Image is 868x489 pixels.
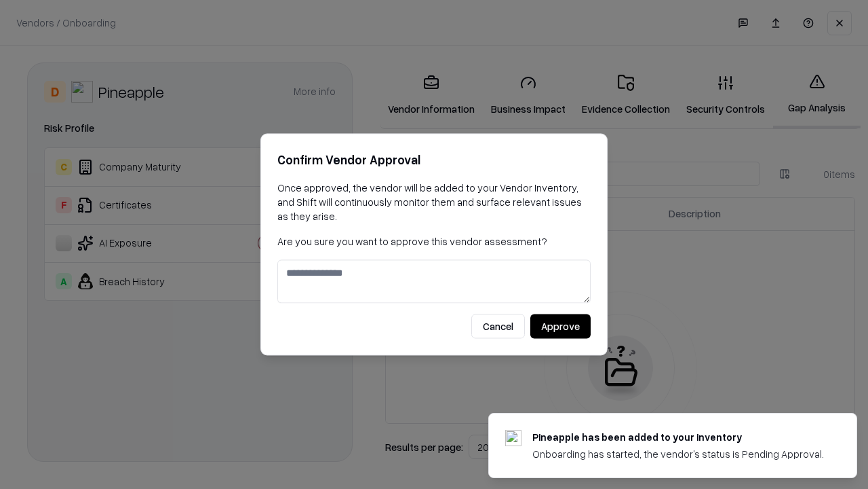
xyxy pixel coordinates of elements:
button: Approve [530,314,591,339]
div: Onboarding has started, the vendor's status is Pending Approval. [532,447,824,461]
h2: Confirm Vendor Approval [277,150,591,170]
p: Once approved, the vendor will be added to your Vendor Inventory, and Shift will continuously mon... [277,181,591,223]
img: pineappleenergy.com [505,430,521,446]
div: Pineapple has been added to your inventory [532,430,824,444]
p: Are you sure you want to approve this vendor assessment? [277,234,591,249]
button: Cancel [471,314,525,339]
